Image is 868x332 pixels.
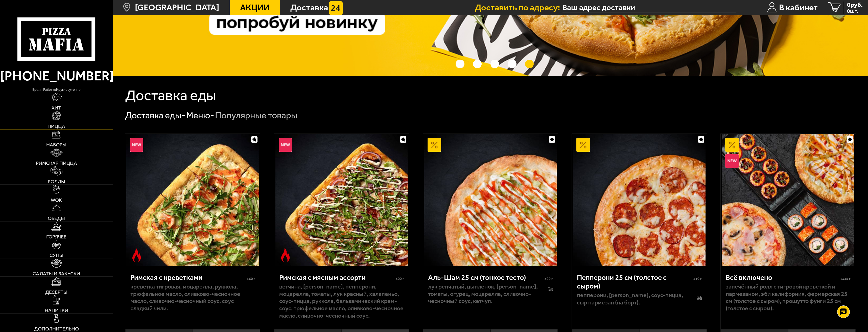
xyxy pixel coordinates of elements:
[215,109,297,121] div: Популярные товары
[279,273,394,282] div: Римская с мясным ассорти
[456,60,464,68] button: точки переключения
[130,138,144,152] img: Новинка
[847,2,863,8] span: 0 руб.
[840,277,851,281] span: 1345 г
[577,273,692,291] div: Пепперони 25 см (толстое с сыром)
[45,308,68,313] span: Напитки
[240,3,270,12] span: Акции
[423,134,558,266] a: АкционныйАль-Шам 25 см (тонкое тесто)
[36,161,77,166] span: Римская пицца
[279,138,292,152] img: Новинка
[126,134,259,266] img: Римская с креветками
[125,110,185,121] a: Доставка еды-
[34,326,79,331] span: Дополнительно
[562,3,736,12] input: Ваш адрес доставки
[508,60,516,68] button: точки переключения
[721,134,855,266] a: АкционныйНовинкаВсё включено
[473,60,482,68] button: точки переключения
[46,142,66,147] span: Наборы
[572,134,707,266] a: АкционныйПепперони 25 см (толстое с сыром)
[726,283,851,312] p: Запечённый ролл с тигровой креветкой и пармезаном, Эби Калифорния, Фермерская 25 см (толстое с сы...
[135,3,219,12] span: [GEOGRAPHIC_DATA]
[576,138,590,152] img: Акционный
[130,283,255,312] p: креветка тигровая, моцарелла, руккола, трюфельное масло, оливково-чесночное масло, сливочно-чесно...
[779,3,818,12] span: В кабинет
[130,248,144,262] img: Острое блюдо
[525,60,534,68] button: точки переключения
[52,105,61,110] span: Хит
[396,277,404,281] span: 400 г
[274,134,409,266] a: НовинкаОстрое блюдоРимская с мясным ассорти
[490,60,499,68] button: точки переключения
[725,138,739,152] img: Акционный
[186,110,214,121] a: Меню-
[573,134,706,266] img: Пепперони 25 см (толстое с сыром)
[428,273,543,282] div: Аль-Шам 25 см (тонкое тесто)
[51,198,62,203] span: WOK
[275,134,408,266] img: Римская с мясным ассорти
[279,248,292,262] img: Острое блюдо
[125,134,260,266] a: НовинкаОстрое блюдоРимская с креветками
[329,1,343,15] img: 15daf4d41897b9f0e9f617042186c801.svg
[424,134,557,266] img: Аль-Шам 25 см (тонкое тесто)
[475,3,562,12] span: Доставить по адресу:
[545,277,553,281] span: 390 г
[46,234,66,239] span: Горячее
[33,271,80,276] span: Салаты и закуски
[48,179,65,184] span: Роллы
[847,8,863,14] span: 0 шт.
[428,138,441,152] img: Акционный
[130,273,246,282] div: Римская с креветками
[247,277,255,281] span: 360 г
[125,88,216,103] h1: Доставка еды
[577,292,688,306] p: пепперони, [PERSON_NAME], соус-пицца, сыр пармезан (на борт).
[48,216,65,221] span: Обеды
[725,154,739,168] img: Новинка
[279,283,404,319] p: ветчина, [PERSON_NAME], пепперони, моцарелла, томаты, лук красный, халапеньо, соус-пицца, руккола...
[290,3,328,12] span: Доставка
[693,277,702,281] span: 410 г
[722,134,854,266] img: Всё включено
[48,124,65,129] span: Пицца
[50,253,63,258] span: Супы
[726,273,839,282] div: Всё включено
[45,290,67,295] span: Десерты
[428,283,539,305] p: лук репчатый, цыпленок, [PERSON_NAME], томаты, огурец, моцарелла, сливочно-чесночный соус, кетчуп.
